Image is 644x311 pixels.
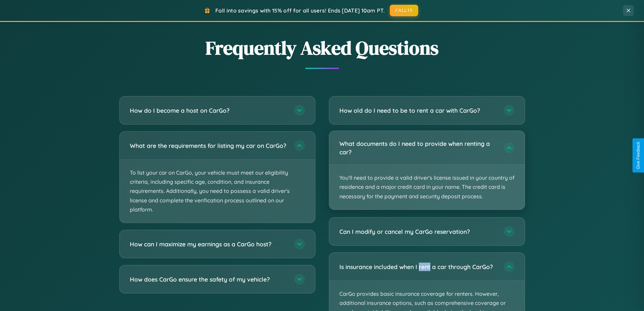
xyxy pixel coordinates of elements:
[215,7,385,14] span: Fall into savings with 15% off for all users! Ends [DATE] 10am PT.
[339,139,497,156] h3: What documents do I need to provide when renting a car?
[329,165,525,209] p: You'll need to provide a valid driver's license issued in your country of residence and a major c...
[130,106,287,115] h3: How do I become a host on CarGo?
[339,227,497,236] h3: Can I modify or cancel my CarGo reservation?
[130,141,287,150] h3: What are the requirements for listing my car on CarGo?
[636,142,641,169] div: Give Feedback
[119,35,525,61] h2: Frequently Asked Questions
[339,263,497,271] h3: Is insurance included when I rent a car through CarGo?
[130,240,287,248] h3: How can I maximize my earnings as a CarGo host?
[339,106,497,115] h3: How old do I need to be to rent a car with CarGo?
[120,160,315,223] p: To list your car on CarGo, your vehicle must meet our eligibility criteria, including specific ag...
[130,275,287,284] h3: How does CarGo ensure the safety of my vehicle?
[390,5,418,16] button: FALL15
